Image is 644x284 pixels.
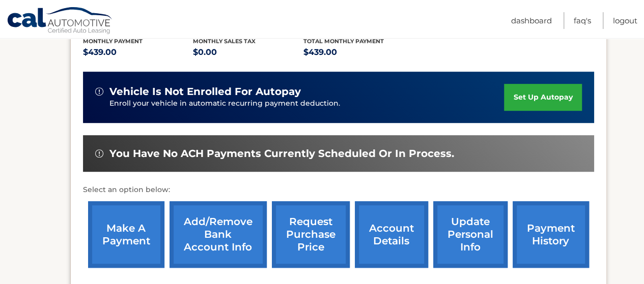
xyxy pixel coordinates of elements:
[7,7,114,36] a: Cal Automotive
[83,184,594,196] p: Select an option below:
[88,201,164,268] a: make a payment
[272,201,350,268] a: request purchase price
[193,45,303,59] p: $0.00
[109,98,505,109] p: Enroll your vehicle in automatic recurring payment deduction.
[355,201,428,268] a: account details
[83,38,143,45] span: Monthly Payment
[433,201,508,268] a: update personal info
[109,147,454,160] span: You have no ACH payments currently scheduled or in process.
[504,84,581,111] a: set up autopay
[574,12,591,29] a: FAQ's
[303,38,384,45] span: Total Monthly Payment
[613,12,637,29] a: Logout
[95,149,103,157] img: alert-white.svg
[511,12,552,29] a: Dashboard
[303,45,414,59] p: $439.00
[95,87,103,96] img: alert-white.svg
[109,85,301,98] span: vehicle is not enrolled for autopay
[170,201,267,268] a: Add/Remove bank account info
[193,38,256,45] span: Monthly sales Tax
[83,45,193,59] p: $439.00
[513,201,589,268] a: payment history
